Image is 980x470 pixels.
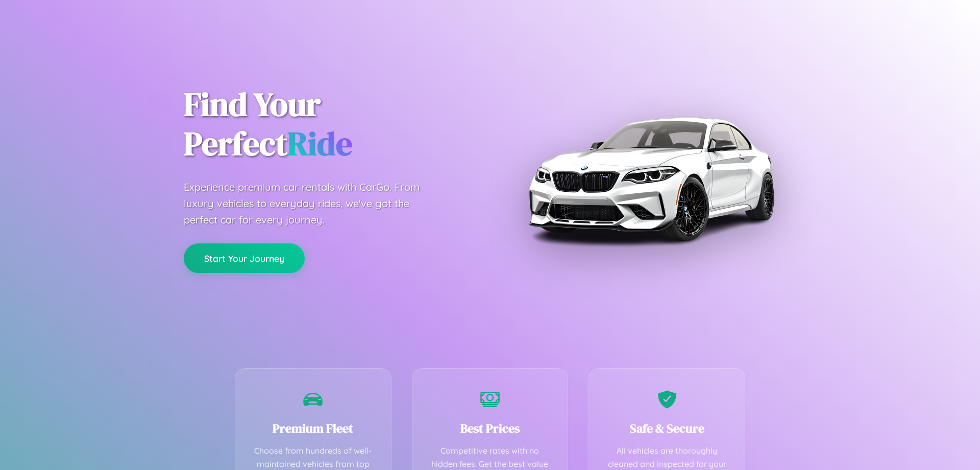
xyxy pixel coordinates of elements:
[604,420,729,437] h3: Safe & Secure
[428,420,553,437] h3: Best Prices
[251,420,376,437] h3: Premium Fleet
[287,121,352,166] span: Ride
[523,51,778,307] img: Premium BMW car rental vehicle
[184,243,305,273] button: Start Your Journey
[184,179,439,228] p: Experience premium car rentals with CarGo. From luxury vehicles to everyday rides, we've got the ...
[184,85,475,164] h1: Find Your Perfect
